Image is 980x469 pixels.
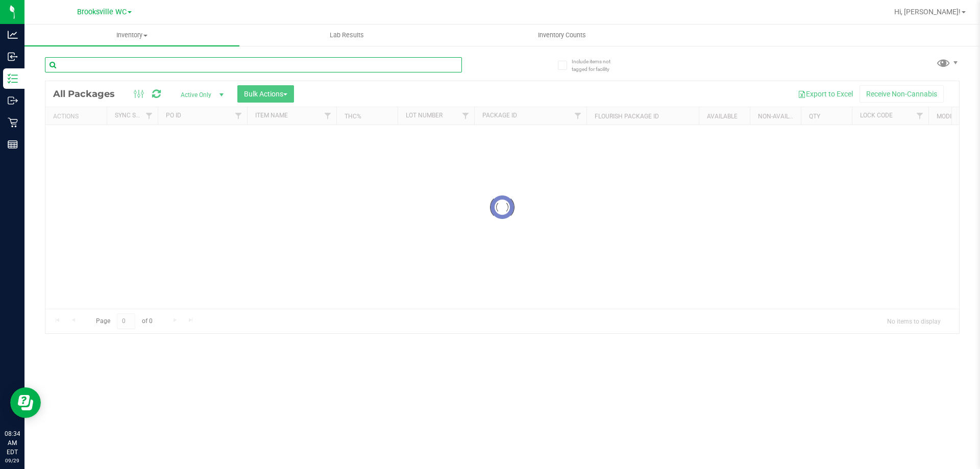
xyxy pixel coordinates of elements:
[524,31,600,40] span: Inventory Counts
[77,8,127,16] span: Brooksville WC
[45,57,462,72] input: Search Package ID, Item Name, SKU, Lot or Part Number...
[24,24,239,46] a: Inventory
[10,387,41,418] iframe: Resource center
[8,73,18,84] inline-svg: Inventory
[24,31,239,40] span: Inventory
[5,429,20,457] p: 08:34 AM EDT
[8,139,18,150] inline-svg: Reports
[572,58,623,73] span: Include items not tagged for facility
[8,52,18,62] inline-svg: Inbound
[454,24,669,46] a: Inventory Counts
[894,8,961,16] span: Hi, [PERSON_NAME]!
[8,117,18,128] inline-svg: Retail
[5,457,20,464] p: 09/29
[8,95,18,106] inline-svg: Outbound
[8,30,18,40] inline-svg: Analytics
[316,31,378,40] span: Lab Results
[239,24,454,46] a: Lab Results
